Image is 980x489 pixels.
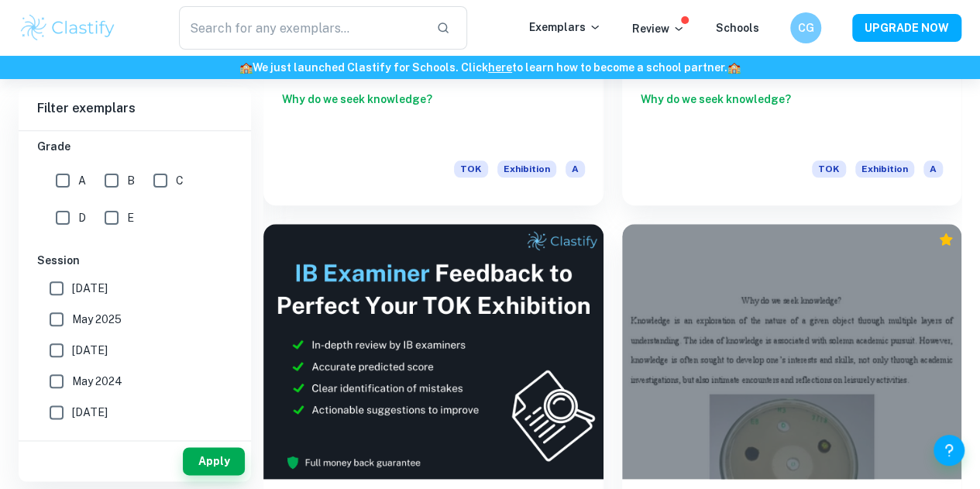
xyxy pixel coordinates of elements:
[852,14,961,42] button: UPGRADE NOW
[454,160,488,177] span: TOK
[632,20,685,37] p: Review
[72,311,122,328] span: May 2025
[127,172,135,189] span: B
[727,61,741,74] span: 🏫
[282,91,585,142] h6: Why do we seek knowledge?
[78,172,86,189] span: A
[497,160,556,177] span: Exhibition
[529,19,601,36] p: Exemplars
[72,373,122,390] span: May 2024
[263,224,603,479] img: Thumbnail
[78,209,86,226] span: D
[934,435,965,466] button: Help and Feedback
[19,12,117,43] img: Clastify logo
[488,61,512,74] a: here
[127,209,134,226] span: E
[923,160,943,177] span: A
[37,138,232,155] h6: Grade
[3,59,977,76] h6: We just launched Clastify for Schools. Click to learn how to become a school partner.
[716,22,759,34] a: Schools
[790,12,821,43] button: CG
[812,160,846,177] span: TOK
[72,404,108,421] span: [DATE]
[72,280,108,297] span: [DATE]
[183,447,245,475] button: Apply
[938,232,954,247] div: Premium
[19,87,251,130] h6: Filter exemplars
[797,19,815,36] h6: CG
[179,6,424,50] input: Search for any exemplars...
[855,160,914,177] span: Exhibition
[239,61,253,74] span: 🏫
[176,172,184,189] span: C
[72,342,108,359] span: [DATE]
[566,160,585,177] span: A
[37,252,232,269] h6: Session
[641,91,944,142] h6: Why do we seek knowledge?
